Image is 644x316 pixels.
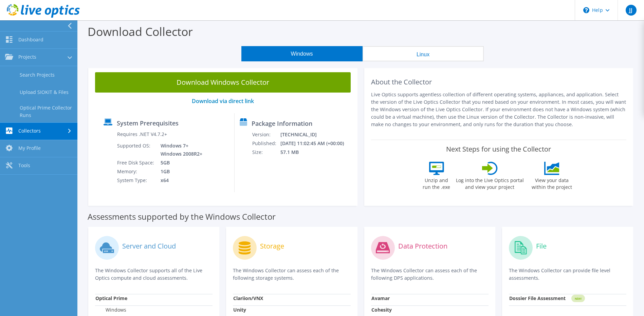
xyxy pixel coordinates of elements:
[252,130,280,139] td: Version:
[95,267,213,282] p: The Windows Collector supports all of the Live Optics compute and cloud assessments.
[574,297,581,300] tspan: NEW!
[260,243,284,250] label: Storage
[95,72,351,93] a: Download Windows Collector
[252,139,280,148] td: Published:
[88,24,193,39] label: Download Collector
[371,267,489,282] p: The Windows Collector can assess each of the following DPS applications.
[233,307,246,313] strong: Unity
[117,131,167,138] label: Requires .NET V4.7.2+
[398,243,447,250] label: Data Protection
[446,145,551,153] label: Next Steps for using the Collector
[528,175,576,191] label: View your data within the project
[155,167,204,176] td: 1GB
[536,243,547,250] label: File
[371,91,627,128] p: Live Optics supports agentless collection of different operating systems, appliances, and applica...
[155,158,204,167] td: 5GB
[155,176,204,185] td: x64
[117,120,179,126] label: System Prerequisites
[95,295,127,301] strong: Optical Prime
[88,213,276,220] label: Assessments supported by the Windows Collector
[252,120,312,127] label: Package Information
[122,243,176,250] label: Server and Cloud
[252,148,280,157] td: Size:
[241,46,363,61] button: Windows
[509,267,626,282] p: The Windows Collector can provide file level assessments.
[626,5,637,16] span: JJ
[117,176,155,185] td: System Type:
[371,78,627,86] h2: About the Collector
[233,267,350,282] p: The Windows Collector can assess each of the following storage systems.
[117,141,155,158] td: Supported OS:
[363,46,484,61] button: Linux
[371,295,390,301] strong: Avamar
[117,167,155,176] td: Memory:
[233,295,263,301] strong: Clariion/VNX
[421,175,452,191] label: Unzip and run the .exe
[280,130,353,139] td: [TECHNICAL_ID]
[155,141,204,158] td: Windows 7+ Windows 2008R2+
[280,139,353,148] td: [DATE] 11:02:45 AM (+00:00)
[117,158,155,167] td: Free Disk Space:
[456,175,524,191] label: Log into the Live Optics portal and view your project
[371,307,392,313] strong: Cohesity
[280,148,353,157] td: 57.1 MB
[192,97,254,105] a: Download via direct link
[509,295,566,301] strong: Dossier File Assessment
[95,307,126,313] label: Windows
[583,7,589,13] svg: \n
